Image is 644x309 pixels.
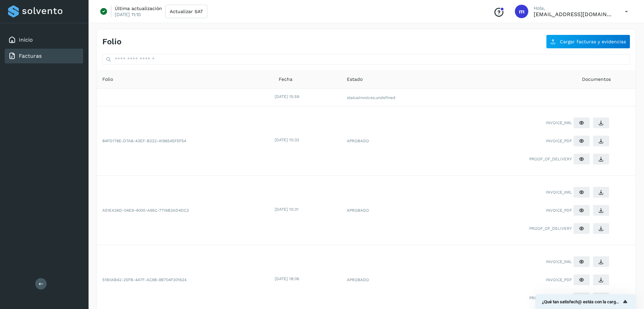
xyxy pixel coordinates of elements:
[97,176,273,245] td: A51EA26D-04E9-4000-A95C-7716B3AD4DC3
[102,76,113,83] span: Folio
[115,5,162,11] p: Última actualización
[546,189,572,195] span: INVOICE_XML
[5,33,83,47] div: Inicio
[529,156,572,162] span: PROOF_OF_DELIVERY
[102,37,121,47] h4: Folio
[534,5,614,11] p: Hola,
[542,299,621,304] span: ¿Qué tan satisfech@ estás con la carga de tus facturas?
[534,11,614,17] p: marketing.b2b@hotmail.com
[582,76,611,83] span: Documentos
[529,295,572,301] span: PROOF_OF_DELIVERY
[546,138,572,144] span: INVOICE_PDF
[546,277,572,283] span: INVOICE_PDF
[275,276,340,282] div: [DATE] 18:06
[542,298,629,306] button: Mostrar encuesta - ¿Qué tan satisfech@ estás con la carga de tus facturas?
[341,176,449,245] td: APROBADO
[275,94,340,100] div: [DATE] 15:59
[546,35,630,49] button: Cargar facturas y evidencias
[279,76,292,83] span: Fecha
[546,259,572,265] span: INVOICE_XML
[529,225,572,231] span: PROOF_OF_DELIVERY
[546,207,572,213] span: INVOICE_PDF
[5,49,83,63] div: Facturas
[560,39,626,44] span: Cargar facturas y evidencias
[165,5,207,18] button: Actualizar SAT
[19,37,33,43] a: Inicio
[170,9,203,14] span: Actualizar SAT
[347,76,363,83] span: Estado
[19,53,42,59] a: Facturas
[115,11,141,17] p: [DATE] 11:10
[275,206,340,212] div: [DATE] 10:31
[97,106,273,176] td: 84FD178E-D7A8-43EF-B222-A196545F5F54
[546,120,572,126] span: INVOICE_XML
[275,137,340,143] div: [DATE] 10:32
[341,106,449,176] td: APROBADO
[341,89,449,106] td: statusInvoices.undefined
